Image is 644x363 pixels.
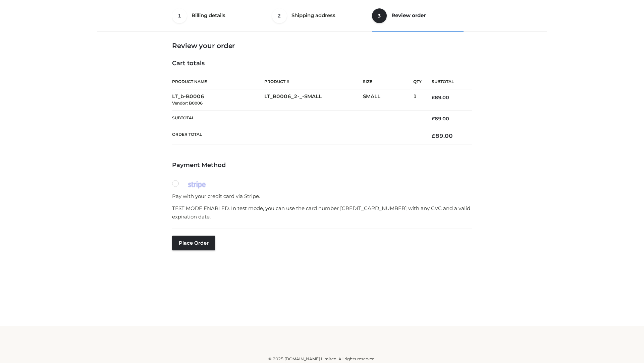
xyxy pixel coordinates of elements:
[432,132,435,139] span: £
[432,116,449,122] bdi: 89.00
[172,236,215,250] button: Place order
[422,74,472,89] th: Subtotal
[264,74,363,89] th: Product #
[363,74,410,89] th: Size
[172,204,472,221] p: TEST MODE ENABLED. In test mode, you can use the card number [CREDIT_CARD_NUMBER] with any CVC an...
[172,100,203,106] small: Vendor: B0006
[432,94,435,100] span: £
[264,89,363,111] td: LT_B0006_2-_-SMALL
[432,94,449,100] bdi: 89.00
[172,162,472,169] h4: Payment Method
[172,110,422,127] th: Subtotal
[172,60,472,67] h4: Cart totals
[100,356,544,362] div: © 2025 [DOMAIN_NAME] Limited. All rights reserved.
[432,132,453,139] bdi: 89.00
[172,74,264,89] th: Product Name
[172,127,422,145] th: Order Total
[363,89,413,111] td: SMALL
[172,42,472,50] h3: Review your order
[413,89,422,111] td: 1
[432,116,435,122] span: £
[172,192,472,201] p: Pay with your credit card via Stripe.
[413,74,422,89] th: Qty
[172,89,264,111] td: LT_b-B0006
